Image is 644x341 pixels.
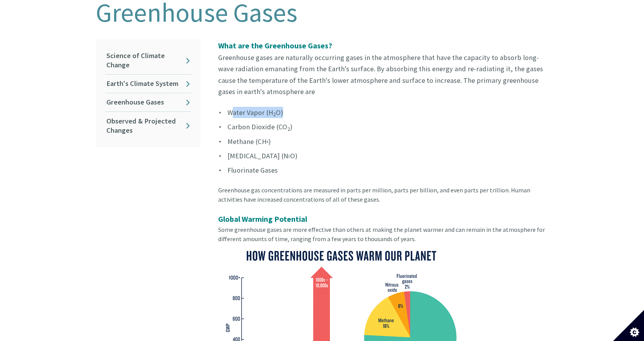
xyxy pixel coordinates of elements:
li: [MEDICAL_DATA] (N O) [218,150,548,161]
div: Greenhouse gas concentrations are measured in parts per million, parts per billion, and even part... [218,185,548,213]
sub: 2 [287,125,290,132]
li: Fluorinate Gases [218,165,548,176]
a: Greenhouse Gases [105,93,191,111]
sup: 2 [288,154,290,159]
a: Earth's Climate System [105,75,191,93]
a: Observed & Projected Changes [105,112,191,139]
span: Some greenhouse gases are more effective than others at making the planet warmer and can remain i... [218,226,545,243]
sub: 2 [273,111,276,118]
p: Greenhouse gases are naturally occurring gases in the atmosphere that have the capacity to absorb... [218,39,548,98]
strong: What are the Greenhouse Gases? [218,41,332,50]
button: Set cookie preferences [613,310,644,341]
sup: 4 [266,139,268,144]
li: Carbon Dioxide (CO ) [218,121,548,132]
li: Water Vapor (H O) [218,107,548,118]
a: Science of Climate Change [105,47,191,74]
strong: Global Warming Potential [218,214,307,224]
li: Methane (CH ) [218,136,548,147]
